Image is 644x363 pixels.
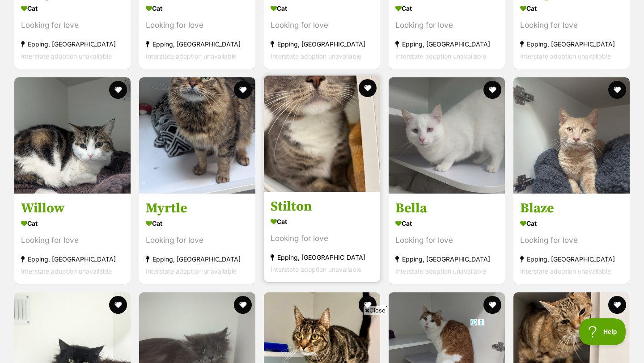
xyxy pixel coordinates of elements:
[520,253,623,265] div: Epping, [GEOGRAPHIC_DATA]
[21,217,124,230] div: Cat
[395,217,498,230] div: Cat
[520,200,623,217] h3: Blaze
[389,193,505,284] a: Bella Cat Looking for love Epping, [GEOGRAPHIC_DATA] Interstate adoption unavailable favourite
[395,19,498,31] div: Looking for love
[159,318,485,359] iframe: Advertisement
[264,191,380,282] a: Stilton Cat Looking for love Epping, [GEOGRAPHIC_DATA] Interstate adoption unavailable favourite
[483,81,501,99] button: favourite
[21,2,124,15] div: Cat
[271,251,373,263] div: Epping, [GEOGRAPHIC_DATA]
[21,267,112,275] span: Interstate adoption unavailable
[264,76,380,192] img: Stilton
[395,234,498,246] div: Looking for love
[520,38,623,50] div: Epping, [GEOGRAPHIC_DATA]
[146,38,249,50] div: Epping, [GEOGRAPHIC_DATA]
[395,2,498,15] div: Cat
[483,296,501,314] button: favourite
[271,215,373,228] div: Cat
[271,198,373,215] h3: Stilton
[21,38,124,50] div: Epping, [GEOGRAPHIC_DATA]
[21,253,124,265] div: Epping, [GEOGRAPHIC_DATA]
[21,234,124,246] div: Looking for love
[139,193,255,284] a: Myrtle Cat Looking for love Epping, [GEOGRAPHIC_DATA] Interstate adoption unavailable favourite
[146,253,249,265] div: Epping, [GEOGRAPHIC_DATA]
[21,200,124,217] h3: Willow
[14,193,131,284] a: Willow Cat Looking for love Epping, [GEOGRAPHIC_DATA] Interstate adoption unavailable favourite
[139,77,255,194] img: Myrtle
[395,200,498,217] h3: Bella
[513,193,630,284] a: Blaze Cat Looking for love Epping, [GEOGRAPHIC_DATA] Interstate adoption unavailable favourite
[109,296,127,314] button: favourite
[271,2,373,15] div: Cat
[520,267,611,275] span: Interstate adoption unavailable
[395,52,486,60] span: Interstate adoption unavailable
[579,318,626,345] iframe: Help Scout Beacon - Open
[513,77,630,194] img: Blaze
[146,234,249,246] div: Looking for love
[359,79,377,97] button: favourite
[389,77,505,194] img: Bella
[146,19,249,31] div: Looking for love
[146,267,237,275] span: Interstate adoption unavailable
[520,52,611,60] span: Interstate adoption unavailable
[395,267,486,275] span: Interstate adoption unavailable
[109,81,127,99] button: favourite
[146,217,249,230] div: Cat
[395,38,498,50] div: Epping, [GEOGRAPHIC_DATA]
[271,232,373,245] div: Looking for love
[359,296,377,314] button: favourite
[146,200,249,217] h3: Myrtle
[146,2,249,15] div: Cat
[395,253,498,265] div: Epping, [GEOGRAPHIC_DATA]
[271,19,373,31] div: Looking for love
[520,19,623,31] div: Looking for love
[608,81,626,99] button: favourite
[271,266,361,273] span: Interstate adoption unavailable
[234,81,252,99] button: favourite
[21,52,112,60] span: Interstate adoption unavailable
[520,217,623,230] div: Cat
[520,234,623,246] div: Looking for love
[14,77,131,194] img: Willow
[520,2,623,15] div: Cat
[146,52,237,60] span: Interstate adoption unavailable
[21,19,124,31] div: Looking for love
[363,306,387,315] span: Close
[608,296,626,314] button: favourite
[271,38,373,50] div: Epping, [GEOGRAPHIC_DATA]
[234,296,252,314] button: favourite
[271,52,361,60] span: Interstate adoption unavailable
